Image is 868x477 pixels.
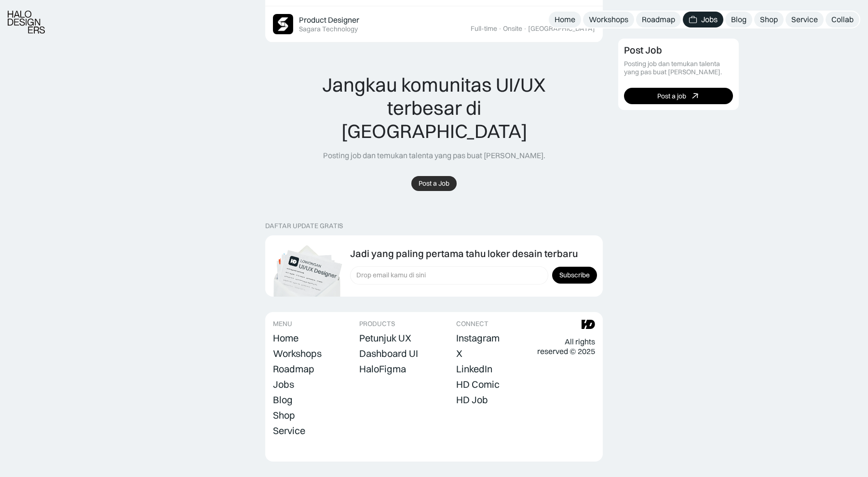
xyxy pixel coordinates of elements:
[456,348,462,359] div: X
[624,88,733,104] a: Post a job
[786,12,824,27] a: Service
[273,379,294,390] div: Jobs
[359,320,395,328] div: PRODUCTS
[624,44,662,56] div: Post Job
[528,25,595,33] div: [GEOGRAPHIC_DATA]
[456,331,500,345] a: Instagram
[359,348,418,359] div: Dashboard UI
[523,25,527,33] div: ·
[471,25,497,33] div: Full-time
[273,14,293,34] img: Job Image
[419,179,449,188] div: Post a Job
[299,25,358,33] div: Sagara Technology
[265,6,603,42] a: Job ImageProduct DesignerSagara Technology>25dFull-time·Onsite·[GEOGRAPHIC_DATA]
[642,14,675,25] div: Roadmap
[636,12,681,27] a: Roadmap
[725,12,752,27] a: Blog
[624,60,733,76] div: Posting job dan temukan talenta yang pas buat [PERSON_NAME].
[498,25,502,33] div: ·
[273,378,294,391] a: Jobs
[760,14,778,25] div: Shop
[456,379,500,390] div: HD Comic
[456,320,488,328] div: CONNECT
[273,362,314,376] a: Roadmap
[657,92,686,100] div: Post a job
[273,331,298,345] a: Home
[456,332,500,344] div: Instagram
[555,14,575,25] div: Home
[791,14,818,25] div: Service
[456,362,492,376] a: LinkedIn
[350,248,578,259] div: Jadi yang paling pertama tahu loker desain terbaru
[273,347,322,360] a: Workshops
[273,320,292,328] div: MENU
[273,332,298,344] div: Home
[589,14,628,25] div: Workshops
[754,12,784,27] a: Shop
[456,347,462,360] a: X
[265,222,343,230] div: DAFTAR UPDATE GRATIS
[359,362,406,376] a: HaloFigma
[273,424,305,437] a: Service
[831,14,854,25] div: Collab
[359,347,418,360] a: Dashboard UI
[273,425,305,436] div: Service
[537,337,595,357] div: All rights reserved © 2025
[359,331,411,345] a: Petunjuk UX
[552,267,597,284] input: Subscribe
[273,348,322,359] div: Workshops
[323,150,545,161] div: Posting job dan temukan talenta yang pas buat [PERSON_NAME].
[359,363,406,375] div: HaloFigma
[549,12,581,27] a: Home
[273,393,293,407] a: Blog
[456,378,500,391] a: HD Comic
[299,15,359,25] div: Product Designer
[359,332,411,344] div: Petunjuk UX
[273,409,295,421] div: Shop
[273,409,295,422] a: Shop
[273,363,314,375] div: Roadmap
[456,363,492,375] div: LinkedIn
[456,393,488,407] a: HD Job
[456,394,488,406] div: HD Job
[302,73,566,143] div: Jangkau komunitas UI/UX terbesar di [GEOGRAPHIC_DATA]
[701,14,718,25] div: Jobs
[350,266,548,285] input: Drop email kamu di sini
[826,12,859,27] a: Collab
[683,12,723,27] a: Jobs
[273,394,293,406] div: Blog
[583,12,634,27] a: Workshops
[503,25,522,33] div: Onsite
[411,176,457,191] a: Post a Job
[350,266,597,285] form: Form Subscription
[731,14,746,25] div: Blog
